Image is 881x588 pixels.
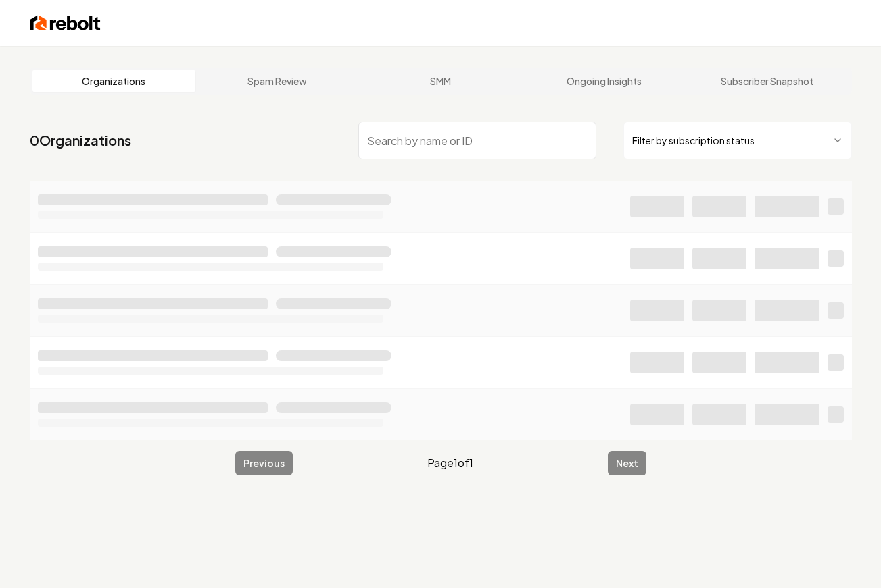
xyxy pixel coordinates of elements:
img: Rebolt Logo [30,14,101,32]
a: Spam Review [195,70,359,92]
a: Ongoing Insights [522,70,686,92]
a: SMM [359,70,523,92]
input: Search by name or ID [358,122,596,159]
span: Page 1 of 1 [427,455,473,471]
a: Organizations [32,70,196,92]
a: 0Organizations [30,131,131,150]
a: Subscriber Snapshot [686,70,849,92]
